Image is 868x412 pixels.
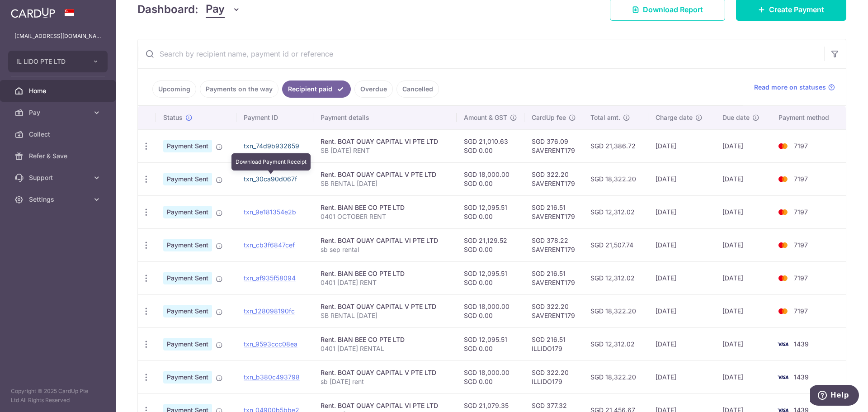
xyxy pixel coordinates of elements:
span: IL LIDO PTE LTD [16,57,83,66]
span: Download Report [643,4,703,15]
td: SGD 216.51 SAVERENT179 [524,261,583,294]
a: txn_128098190fc [244,307,295,315]
button: Pay [206,1,241,18]
span: Payment Sent [163,239,212,251]
p: [EMAIL_ADDRESS][DOMAIN_NAME] [14,32,101,41]
td: SGD 18,322.20 [583,162,648,195]
td: [DATE] [715,195,771,228]
td: SGD 21,386.72 [583,129,648,162]
td: [DATE] [715,162,771,195]
a: Payments on the way [200,81,278,98]
td: [DATE] [715,327,771,360]
span: 7197 [794,208,808,216]
td: SGD 12,095.51 SGD 0.00 [457,261,524,294]
td: [DATE] [648,228,715,261]
input: Search by recipient name, payment id or reference [138,39,824,68]
p: SB RENTAL [DATE] [321,311,449,320]
td: SGD 322.20 SAVERENT179 [524,294,583,327]
span: Create Payment [769,4,824,15]
td: SGD 12,312.02 [583,261,648,294]
td: SGD 12,312.02 [583,195,648,228]
span: Collect [29,130,89,139]
td: SGD 18,000.00 SGD 0.00 [457,294,524,327]
td: SGD 21,129.52 SGD 0.00 [457,228,524,261]
div: Rent. BOAT QUAY CAPITAL V PTE LTD [321,170,449,179]
span: Pay [206,1,225,18]
td: SGD 322.20 ILLIDO179 [524,360,583,393]
div: Rent. BOAT QUAY CAPITAL VI PTE LTD [321,236,449,245]
div: Rent. BOAT QUAY CAPITAL VI PTE LTD [321,401,449,410]
span: Payment Sent [163,173,212,185]
h4: Dashboard: [137,1,198,18]
td: SGD 18,322.20 [583,360,648,393]
a: Read more on statuses [754,83,835,92]
span: Refer & Save [29,152,89,161]
td: SGD 18,000.00 SGD 0.00 [457,360,524,393]
a: txn_9e181354e2b [244,208,296,216]
button: IL LIDO PTE LTD [8,51,108,72]
a: txn_74d9b932659 [244,142,299,150]
div: Rent. BIAN BEE CO PTE LTD [321,269,449,278]
td: SGD 18,000.00 SGD 0.00 [457,162,524,195]
div: Rent. BOAT QUAY CAPITAL V PTE LTD [321,368,449,377]
span: Charge date [656,113,693,122]
p: SB RENTAL [DATE] [321,179,449,188]
span: Settings [29,195,89,204]
span: Payment Sent [163,140,212,152]
div: Rent. BIAN BEE CO PTE LTD [321,203,449,212]
span: Payment Sent [163,338,212,350]
span: 7197 [794,274,808,282]
span: 7197 [794,307,808,315]
span: Total amt. [590,113,620,122]
img: Bank Card [774,141,792,152]
a: Cancelled [396,81,439,98]
span: Amount & GST [464,113,507,122]
td: [DATE] [648,360,715,393]
td: SGD 216.51 SAVERENT179 [524,195,583,228]
td: [DATE] [715,360,771,393]
td: [DATE] [648,195,715,228]
th: Payment ID [236,106,313,129]
span: Status [163,113,183,122]
span: Support [29,173,89,182]
img: Bank Card [774,372,792,383]
span: Pay [29,108,89,117]
span: Payment Sent [163,272,212,284]
div: Download Payment Receipt [231,153,311,170]
a: txn_9593ccc08ea [244,340,297,348]
td: [DATE] [715,228,771,261]
a: txn_cb3f6847cef [244,241,295,249]
span: Payment Sent [163,305,212,317]
td: [DATE] [648,261,715,294]
td: [DATE] [715,294,771,327]
a: Overdue [354,81,393,98]
span: 7197 [794,142,808,150]
th: Payment details [313,106,457,129]
span: Home [29,86,89,95]
p: sb [DATE] rent [321,377,449,386]
td: SGD 18,322.20 [583,294,648,327]
a: txn_af935f58094 [244,274,296,282]
p: SB [DATE] RENT [321,146,449,155]
td: SGD 21,010.63 SGD 0.00 [457,129,524,162]
td: SGD 21,507.74 [583,228,648,261]
td: [DATE] [648,327,715,360]
div: Rent. BIAN BEE CO PTE LTD [321,335,449,344]
p: sb sep rental [321,245,449,254]
a: txn_30ca90d067f [244,175,297,183]
span: Payment Sent [163,206,212,218]
td: [DATE] [648,129,715,162]
div: Rent. BOAT QUAY CAPITAL V PTE LTD [321,302,449,311]
td: SGD 378.22 SAVERENT179 [524,228,583,261]
img: Bank Card [774,273,792,284]
a: Recipient paid [282,81,351,98]
span: 7197 [794,241,808,249]
td: [DATE] [648,294,715,327]
div: Rent. BOAT QUAY CAPITAL VI PTE LTD [321,137,449,146]
span: Due date [722,113,750,122]
span: 1439 [794,340,809,348]
td: SGD 12,095.51 SGD 0.00 [457,195,524,228]
td: SGD 12,095.51 SGD 0.00 [457,327,524,360]
span: CardUp fee [532,113,566,122]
